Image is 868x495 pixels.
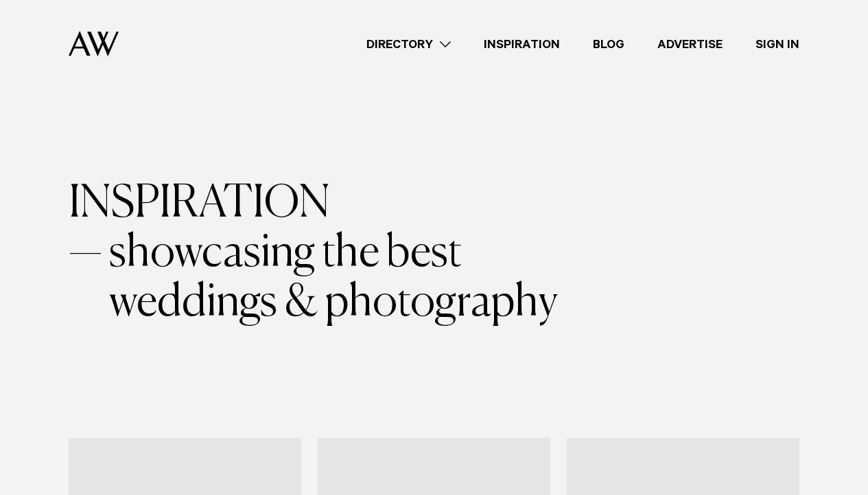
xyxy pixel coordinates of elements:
[467,35,576,54] a: Inspiration
[109,229,618,328] span: showcasing the best weddings & photography
[350,35,467,54] a: Directory
[69,229,102,328] span: —
[641,35,739,54] a: Advertise
[69,179,799,328] h1: INSPIRATION
[69,31,119,56] img: Auckland Weddings Logo
[576,35,641,54] a: Blog
[739,35,816,54] a: Sign In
